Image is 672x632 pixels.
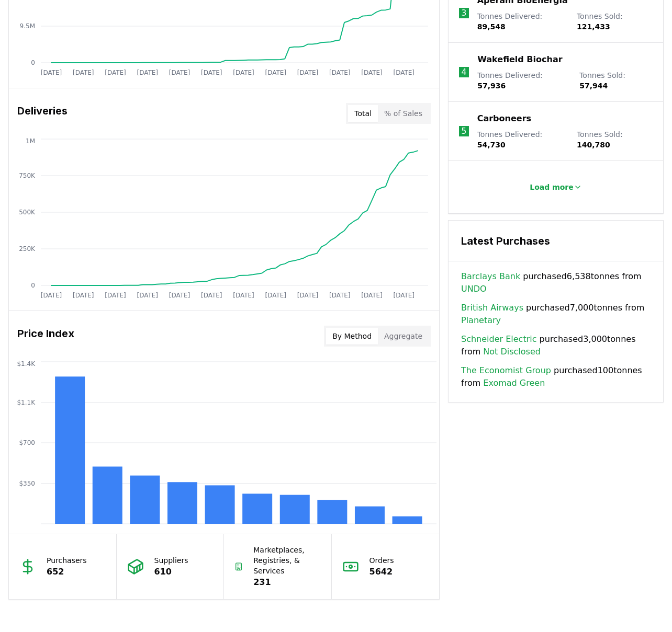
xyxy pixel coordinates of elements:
[105,69,126,76] tspan: [DATE]
[31,282,35,289] tspan: 0
[393,292,415,299] tspan: [DATE]
[577,129,653,150] p: Tonnes Sold :
[378,328,429,344] button: Aggregate
[477,82,506,90] span: 57,936
[461,314,501,327] a: Planetary
[579,70,653,91] p: Tonnes Sold :
[577,22,610,31] span: 121,433
[483,377,545,389] a: Exomad Green
[73,292,94,299] tspan: [DATE]
[461,333,651,358] span: purchased 3,000 tonnes from
[461,270,651,295] span: purchased 6,538 tonnes from
[73,69,94,76] tspan: [DATE]
[577,11,653,32] p: Tonnes Sold :
[369,566,394,578] p: 5642
[369,555,394,566] p: Orders
[361,292,383,299] tspan: [DATE]
[31,59,35,66] tspan: 0
[521,177,590,198] button: Load more
[461,233,651,249] h3: Latest Purchases
[233,69,254,76] tspan: [DATE]
[461,364,551,377] a: The Economist Group
[19,480,35,487] tspan: $350
[137,292,158,299] tspan: [DATE]
[17,399,36,406] tspan: $1.1K
[201,292,222,299] tspan: [DATE]
[530,182,574,192] p: Load more
[326,328,378,344] button: By Method
[19,245,36,252] tspan: 250K
[265,69,286,76] tspan: [DATE]
[26,137,35,145] tspan: 1M
[461,125,466,137] p: 5
[477,11,566,32] p: Tonnes Delivered :
[477,112,531,125] a: Carboneers
[47,566,87,578] p: 652
[20,22,35,30] tspan: 9.5M
[577,141,610,149] span: 140,780
[169,69,191,76] tspan: [DATE]
[462,66,467,78] p: 4
[265,292,286,299] tspan: [DATE]
[461,302,651,327] span: purchased 7,000 tonnes from
[19,209,36,216] tspan: 500K
[461,333,536,346] a: Schneider Electric
[253,576,320,589] p: 231
[361,69,383,76] tspan: [DATE]
[169,292,191,299] tspan: [DATE]
[201,69,222,76] tspan: [DATE]
[253,545,320,576] p: Marketplaces, Registries, & Services
[461,7,466,19] p: 3
[461,302,523,314] a: British Airways
[348,105,378,122] button: Total
[477,53,562,66] a: Wakefield Biochar
[483,346,541,358] a: Not Disclosed
[233,292,254,299] tspan: [DATE]
[477,129,566,150] p: Tonnes Delivered :
[378,105,429,122] button: % of Sales
[41,69,62,76] tspan: [DATE]
[461,283,487,295] a: UNDO
[477,141,506,149] span: 54,730
[154,566,188,578] p: 610
[477,70,569,91] p: Tonnes Delivered :
[47,555,87,566] p: Purchasers
[41,292,62,299] tspan: [DATE]
[477,22,506,31] span: 89,548
[297,69,319,76] tspan: [DATE]
[461,364,651,389] span: purchased 100 tonnes from
[17,360,36,367] tspan: $1.4K
[19,439,35,446] tspan: $700
[393,69,415,76] tspan: [DATE]
[17,103,68,124] h3: Deliveries
[17,326,74,347] h3: Price Index
[329,69,351,76] tspan: [DATE]
[297,292,319,299] tspan: [DATE]
[329,292,351,299] tspan: [DATE]
[105,292,126,299] tspan: [DATE]
[137,69,158,76] tspan: [DATE]
[154,555,188,566] p: Suppliers
[19,172,36,179] tspan: 750K
[461,270,520,283] a: Barclays Bank
[579,82,608,90] span: 57,944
